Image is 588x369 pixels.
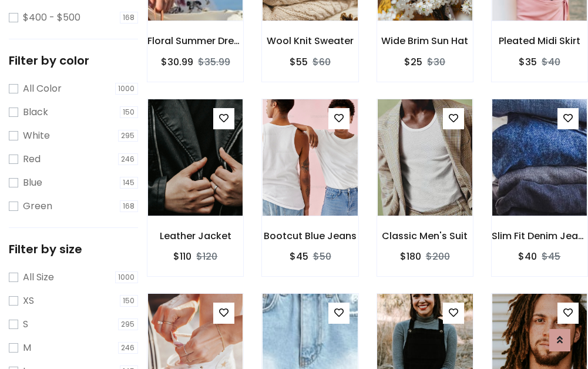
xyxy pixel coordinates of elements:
[120,106,139,118] span: 150
[542,250,560,263] del: $45
[198,55,230,69] del: $35.99
[313,250,331,263] del: $50
[377,230,473,241] h6: Classic Men's Suit
[147,35,243,46] h6: Floral Summer Dress
[519,56,537,68] h6: $35
[518,251,537,262] h6: $40
[404,56,422,68] h6: $25
[120,295,139,307] span: 150
[173,251,191,262] h6: $110
[118,342,139,354] span: 246
[492,35,587,46] h6: Pleated Midi Skirt
[377,35,473,46] h6: Wide Brim Sun Hat
[427,55,445,69] del: $30
[23,152,41,166] label: Red
[9,53,138,68] h5: Filter by color
[23,105,48,119] label: Black
[120,177,139,189] span: 145
[23,341,31,355] label: M
[118,130,139,142] span: 295
[262,35,358,46] h6: Wool Knit Sweater
[196,250,217,263] del: $120
[542,55,560,69] del: $40
[23,317,28,331] label: S
[118,318,139,330] span: 295
[23,176,42,190] label: Blue
[23,199,52,213] label: Green
[161,56,193,68] h6: $30.99
[118,153,139,165] span: 246
[115,271,139,283] span: 1000
[23,294,34,308] label: XS
[23,270,54,284] label: All Size
[290,56,308,68] h6: $55
[313,55,331,69] del: $60
[23,129,50,143] label: White
[23,82,62,96] label: All Color
[290,251,308,262] h6: $45
[426,250,450,263] del: $200
[492,230,587,241] h6: Slim Fit Denim Jeans
[262,230,358,241] h6: Bootcut Blue Jeans
[120,200,139,212] span: 168
[23,11,80,25] label: $400 - $500
[115,83,139,95] span: 1000
[400,251,421,262] h6: $180
[147,230,243,241] h6: Leather Jacket
[9,242,138,256] h5: Filter by size
[120,12,139,24] span: 168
